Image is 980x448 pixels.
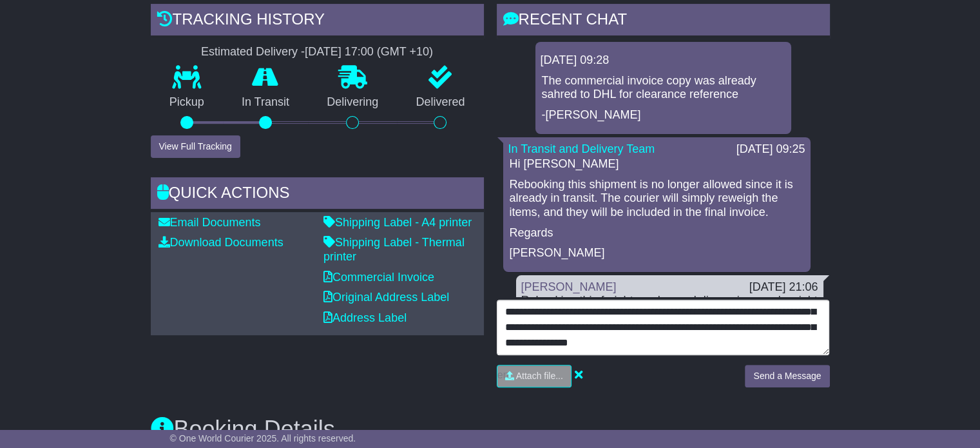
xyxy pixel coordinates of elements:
a: Email Documents [159,216,261,229]
a: [PERSON_NAME] [521,280,617,293]
p: [PERSON_NAME] [510,246,804,260]
div: RECENT CHAT [497,4,830,39]
button: Send a Message [745,365,829,387]
a: Commercial Invoice [323,271,434,284]
a: Shipping Label - Thermal printer [323,236,465,263]
span: © One World Courier 2025. All rights reserved. [170,433,356,443]
div: [DATE] 09:28 [541,54,786,68]
button: View Full Tracking [151,135,240,158]
p: Hi [PERSON_NAME] [510,157,804,171]
p: The commercial invoice copy was already sahred to DHL for clearance reference [542,74,785,102]
div: [DATE] 17:00 (GMT +10) [305,45,433,59]
a: In Transit and Delivery Team [508,142,655,155]
p: Regards [510,226,804,240]
p: Pickup [151,95,223,110]
div: Quick Actions [151,177,484,212]
p: Delivering [308,95,397,110]
div: Rebooking this freight as changed dimensions and weight [521,294,818,308]
p: In Transit [223,95,308,110]
div: [DATE] 09:25 [736,142,805,157]
p: Delivered [397,95,483,110]
h3: Booking Details [151,416,830,442]
div: [DATE] 21:06 [749,280,818,295]
div: Tracking history [151,4,484,39]
a: Download Documents [159,236,283,249]
p: Rebooking this shipment is no longer allowed since it is already in transit. The courier will sim... [510,178,804,220]
p: -[PERSON_NAME] [542,108,785,122]
a: Address Label [323,311,407,324]
a: Original Address Label [323,291,449,304]
div: Estimated Delivery - [151,45,484,59]
a: Shipping Label - A4 printer [323,216,472,229]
